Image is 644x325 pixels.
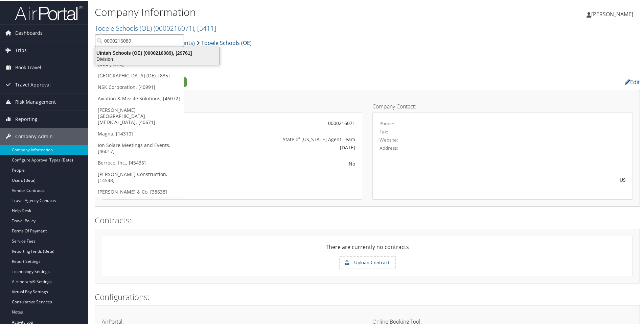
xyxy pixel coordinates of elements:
[95,23,216,32] a: Tooele Schools (OE)
[91,55,223,61] div: Division
[15,110,38,127] span: Reporting
[95,34,184,46] input: Search Accounts
[102,242,632,256] div: There are currently no contracts
[95,69,184,81] a: [GEOGRAPHIC_DATA] (OE), [835]
[15,4,83,20] img: airportal-logo.png
[95,127,184,139] a: Magna, [14310]
[95,4,458,19] h1: Company Information
[95,81,184,92] a: NSK Corporation, [40991]
[154,23,194,32] span: ( 0000216071 )
[95,139,184,156] a: Ion Solare Meetings and Events, [46017]
[625,78,640,85] a: Edit
[379,144,398,151] label: Address:
[340,256,395,268] label: Upload Contract
[95,291,640,302] h2: Configurations:
[91,49,223,55] div: Uintah Schools (OE) (0000216089), [29761]
[15,58,41,75] span: Book Travel
[194,143,355,150] div: [DATE]
[444,176,626,183] div: US
[586,3,640,24] a: [PERSON_NAME]
[95,92,184,104] a: Aviation & Missile Solutions, [46072]
[102,318,362,324] h4: AirPortal:
[379,120,394,126] label: Phone:
[15,93,56,110] span: Risk Management
[194,159,355,167] div: No
[95,75,455,87] h2: Company Profile:
[194,135,355,142] div: State of [US_STATE] Agent Team
[95,104,184,127] a: [PERSON_NAME][GEOGRAPHIC_DATA][MEDICAL_DATA], [40671]
[15,41,27,58] span: Trips
[379,136,398,143] label: Website:
[15,76,51,93] span: Travel Approval
[379,128,388,134] label: Fax:
[95,156,184,168] a: Berroco, Inc., [45435]
[95,185,184,197] a: [PERSON_NAME] & Co, [38638]
[15,24,43,41] span: Dashboards
[102,103,362,108] h4: Account Details:
[194,23,216,32] span: , [ 5411 ]
[15,127,53,144] span: Company Admin
[591,10,633,17] span: [PERSON_NAME]
[372,318,633,324] h4: Online Booking Tool:
[95,214,640,225] h2: Contracts:
[95,168,184,185] a: [PERSON_NAME] Construction, [14548]
[372,103,633,108] h4: Company Contact:
[197,35,252,49] a: Tooele Schools (OE)
[194,119,355,126] div: 0000216071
